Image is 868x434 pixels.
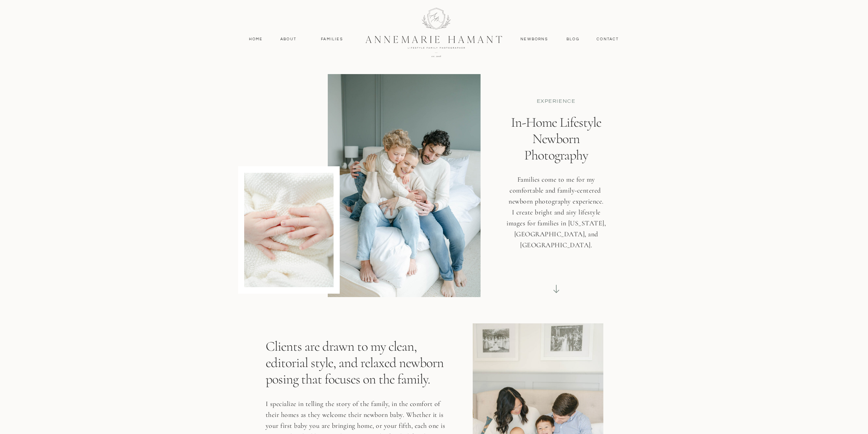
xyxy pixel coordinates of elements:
[593,36,623,42] a: contact
[506,174,606,258] h3: Families come to me for my comfortable and family-centered newborn photography experience. I crea...
[246,36,266,42] a: Home
[514,97,598,104] p: EXPERIENCE
[279,36,298,42] a: About
[317,36,348,42] a: Families
[518,36,551,42] a: Newborns
[565,36,581,42] a: Blog
[500,114,613,169] h1: In-Home Lifestyle Newborn Photography
[266,338,447,381] p: Clients are drawn to my clean, editorial style, and relaxed newborn posing that focuses on the fa...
